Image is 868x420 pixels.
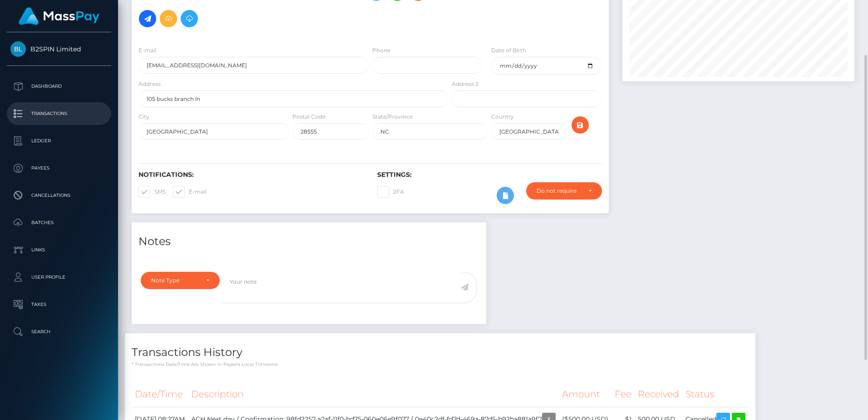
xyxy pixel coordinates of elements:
div: Do not require [537,187,581,195]
button: Note Type [141,272,220,289]
a: User Profile [7,266,111,289]
label: Address 2 [452,80,478,88]
a: Initiate Payout [139,10,156,27]
a: Batches [7,211,111,234]
img: B2SPIN Limited [10,41,26,57]
label: E-mail [138,46,156,55]
th: Fee [612,382,635,407]
p: User Profile [10,270,108,284]
a: Search [7,320,111,343]
a: Taxes [7,293,111,316]
a: Transactions [7,102,111,125]
label: State/Province [372,113,413,121]
label: Postal Code [292,113,325,121]
th: Received [635,382,682,407]
img: MassPay Logo [19,7,99,25]
th: Amount [559,382,612,407]
th: Status [682,382,749,407]
a: Ledger [7,130,111,152]
label: Country [491,113,514,121]
label: SMS [138,186,166,198]
h6: Settings: [377,171,602,179]
th: Description [188,382,559,407]
label: Phone [372,46,390,55]
h6: Notifications: [138,171,364,179]
h4: Notes [138,234,479,250]
p: Search [10,325,108,339]
label: City [138,113,149,121]
p: Links [10,243,108,257]
p: Transactions [10,107,108,120]
th: Date/Time [132,382,188,407]
p: Taxes [10,298,108,311]
button: Do not require [526,182,602,200]
p: Cancellations [10,189,108,202]
label: 2FA [377,186,404,198]
span: B2SPIN Limited [7,45,111,53]
label: Date of Birth [491,46,526,55]
a: Dashboard [7,75,111,98]
p: * Transactions date/time are shown in payee's local timezone [132,361,749,368]
label: Address [138,80,161,88]
a: Payees [7,157,111,180]
p: Batches [10,216,108,230]
label: E-mail [173,186,207,198]
div: Note Type [151,277,199,284]
a: Cancellations [7,184,111,207]
h4: Transactions History [132,345,749,360]
p: Dashboard [10,80,108,93]
p: Ledger [10,134,108,148]
a: Links [7,239,111,261]
p: Payees [10,161,108,175]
